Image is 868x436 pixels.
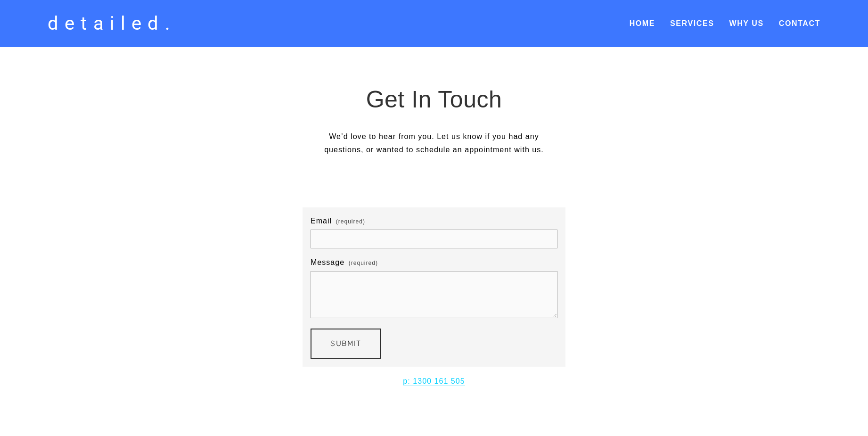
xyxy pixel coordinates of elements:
[779,15,820,32] a: Contact
[330,339,361,348] span: Submit
[311,329,381,359] button: SubmitSubmit
[43,9,181,38] a: detailed.
[729,19,763,27] a: Why Us
[311,130,557,156] p: We’d love to hear from you. Let us know if you had any questions, or wanted to schedule an appoin...
[403,377,465,386] a: p: 1300 161 505
[630,15,655,32] a: Home
[336,215,365,228] span: (required)
[311,217,332,225] span: Email
[311,85,557,115] h1: Get In Touch
[349,257,378,269] span: (required)
[311,258,344,267] span: Message
[670,19,714,27] a: Services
